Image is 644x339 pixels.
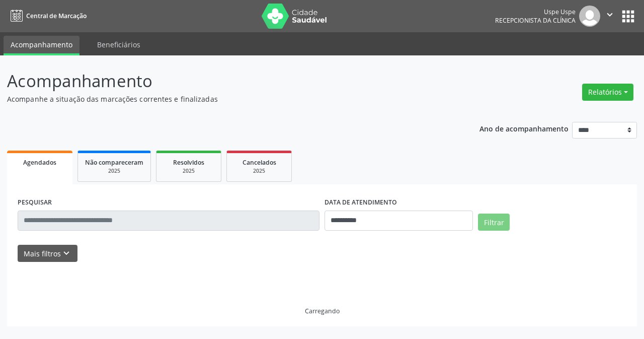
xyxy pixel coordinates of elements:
[604,9,615,20] i: 
[23,158,56,167] span: Agendados
[479,122,569,134] p: Ano de acompanhamento
[619,8,637,25] button: apps
[234,167,284,175] div: 2025
[600,6,619,27] button: 
[305,307,340,315] div: Carregando
[85,158,143,167] span: Não compareceram
[18,245,77,262] button: Mais filtroskeyboard_arrow_down
[243,158,276,167] span: Cancelados
[85,167,143,175] div: 2025
[7,69,448,94] p: Acompanhamento
[7,94,448,104] p: Acompanhe a situação das marcações correntes e finalizadas
[18,195,52,211] label: PESQUISAR
[164,167,214,175] div: 2025
[4,36,79,55] a: Acompanhamento
[26,12,87,20] span: Central de Marcação
[478,214,510,231] button: Filtrar
[495,16,576,25] span: Recepcionista da clínica
[61,248,72,259] i: keyboard_arrow_down
[325,195,397,211] label: DATA DE ATENDIMENTO
[90,36,147,53] a: Beneficiários
[495,8,576,16] div: Uspe Uspe
[582,84,633,101] button: Relatórios
[579,6,600,27] img: img
[7,8,87,24] a: Central de Marcação
[173,158,204,167] span: Resolvidos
